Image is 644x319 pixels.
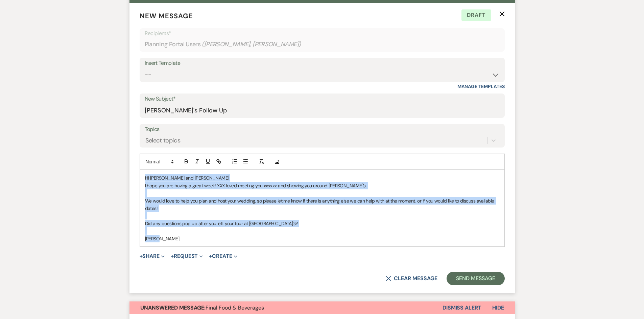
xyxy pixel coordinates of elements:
[443,301,481,314] button: Dismiss Alert
[145,136,181,145] div: Select topics
[145,182,499,189] p: I hope you are having a great week! XXX loved meeting you xxxxxx and showing you around [PERSON_N...
[209,254,237,259] button: Create
[145,197,499,212] p: We would love to help you plan and host your wedding, so please let me know if there is anything ...
[145,38,500,51] div: Planning Portal Users
[492,304,504,311] span: Hide
[447,272,504,285] button: Send Message
[171,254,174,259] span: +
[209,254,212,259] span: +
[145,125,500,134] label: Topics
[145,235,499,242] p: [PERSON_NAME]
[171,254,203,259] button: Request
[129,301,443,314] button: Unanswered Message:Final Food & Beverages
[481,301,515,314] button: Hide
[202,40,301,49] span: ( [PERSON_NAME], [PERSON_NAME] )
[140,254,165,259] button: Share
[145,29,500,38] p: Recipients*
[140,304,206,311] strong: Unanswered Message:
[457,83,505,89] a: Manage Templates
[140,11,193,20] span: New Message
[461,9,491,21] span: Draft
[386,276,437,281] button: Clear message
[145,94,500,104] label: New Subject*
[140,304,264,311] span: Final Food & Beverages
[145,174,499,182] p: Hi [PERSON_NAME] and [PERSON_NAME]
[140,254,143,259] span: +
[145,220,499,227] p: Did any questions pop up after you left your tour at [GEOGRAPHIC_DATA]’s?
[145,58,500,68] div: Insert Template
